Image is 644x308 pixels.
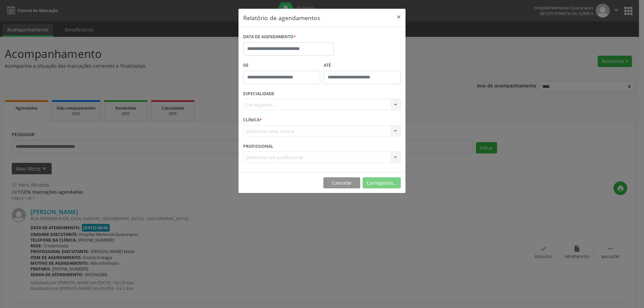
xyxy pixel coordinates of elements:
button: Close [392,9,406,25]
button: Carregando... [363,177,401,189]
label: DATA DE AGENDAMENTO [243,32,296,42]
label: CLÍNICA [243,115,262,125]
label: ATÉ [324,60,401,71]
label: De [243,60,320,71]
label: PROFISSIONAL [243,141,273,151]
h5: Relatório de agendamentos [243,13,320,22]
button: Cancelar [323,177,360,189]
label: ESPECIALIDADE [243,89,274,99]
